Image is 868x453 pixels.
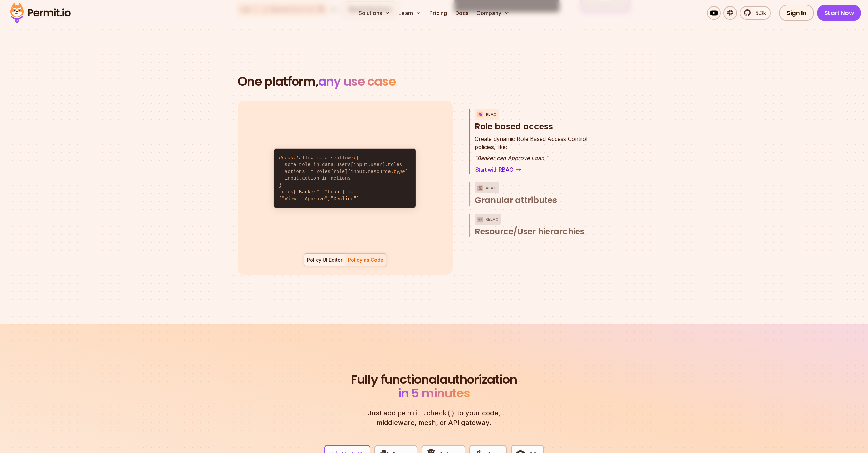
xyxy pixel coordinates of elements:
[751,9,766,17] span: 5.3k
[307,257,342,263] div: Policy UI Editor
[475,135,587,143] span: Create dynamic Role Based Access Control
[453,6,471,20] a: Docs
[238,75,631,88] h2: One platform,
[475,135,602,174] div: RBACRole based access
[475,155,477,161] span: "
[427,6,450,20] a: Pricing
[475,195,557,206] span: Granular attributes
[475,154,587,162] p: Banker can Approve Loan
[351,373,440,386] span: Fully functional
[282,196,299,202] span: "View"
[7,1,74,25] img: Permit logo
[356,6,393,20] button: Solutions
[475,135,587,151] p: policies, like:
[394,169,405,174] span: type
[351,155,356,161] span: if
[361,408,508,427] p: Just add to your code, middleware, mesh, or API gateway.
[740,6,771,20] a: 5.3k
[274,149,416,208] code: allow := allow { some role in data.users[input.user].roles actions := roles[role][input.resource....
[486,182,497,193] p: ABAC
[475,226,585,237] span: Resource/User hierarchies
[396,408,457,418] span: permit.check()
[474,6,512,20] button: Company
[546,155,548,161] span: "
[398,384,470,402] span: in 5 minutes
[279,155,299,161] span: default
[304,253,345,266] button: Policy UI Editor
[475,214,602,237] button: ReBACResource/User hierarchies
[396,6,424,20] button: Learn
[322,155,336,161] span: false
[475,165,522,174] a: Start with RBAC
[486,214,499,225] p: ReBAC
[318,73,396,90] span: any use case
[296,189,319,195] span: "Banker"
[325,189,342,195] span: "Loan"
[817,5,862,21] a: Start Now
[330,196,356,202] span: "Decline"
[475,182,602,206] button: ABACGranular attributes
[350,373,519,400] h2: authorization
[302,196,328,202] span: "Approve"
[779,5,814,21] a: Sign In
